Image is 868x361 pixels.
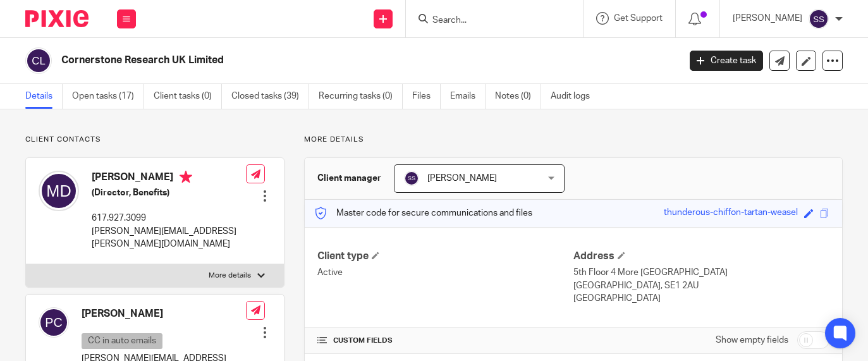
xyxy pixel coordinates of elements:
a: Recurring tasks (0) [319,84,403,109]
a: Details [25,84,63,109]
p: More details [304,135,843,145]
a: Create task [690,51,763,71]
img: Pixie [25,10,89,27]
img: svg%3E [809,9,829,29]
p: More details [209,271,251,281]
h3: Client manager [317,172,381,185]
span: [PERSON_NAME] [427,174,497,183]
div: thunderous-chiffon-tartan-weasel [664,206,798,221]
p: 5th Floor 4 More [GEOGRAPHIC_DATA] [573,266,829,279]
span: Get Support [614,14,663,23]
img: svg%3E [25,47,52,74]
h4: CUSTOM FIELDS [317,336,573,346]
a: Open tasks (17) [72,84,144,109]
h2: Cornerstone Research UK Limited [61,54,549,67]
h4: Client type [317,250,573,263]
p: 617.927.3099 [92,212,246,224]
a: Client tasks (0) [154,84,222,109]
i: Primary [180,171,192,183]
p: Active [317,266,573,279]
h5: (Director, Benefits) [92,187,246,199]
a: Files [412,84,441,109]
img: svg%3E [39,307,69,338]
p: [PERSON_NAME] [733,12,802,25]
h4: [PERSON_NAME] [92,171,246,187]
img: svg%3E [404,171,419,186]
p: [PERSON_NAME][EMAIL_ADDRESS][PERSON_NAME][DOMAIN_NAME] [92,225,246,251]
a: Audit logs [551,84,599,109]
a: Emails [450,84,486,109]
h4: [PERSON_NAME] [82,307,246,321]
p: [GEOGRAPHIC_DATA], SE1 2AU [573,279,829,292]
p: Client contacts [25,135,284,145]
a: Notes (0) [495,84,541,109]
input: Search [431,15,545,27]
a: Closed tasks (39) [231,84,309,109]
p: Master code for secure communications and files [314,207,532,219]
img: svg%3E [39,171,79,211]
label: Show empty fields [716,334,788,346]
p: CC in auto emails [82,333,162,349]
p: [GEOGRAPHIC_DATA] [573,292,829,305]
h4: Address [573,250,829,263]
